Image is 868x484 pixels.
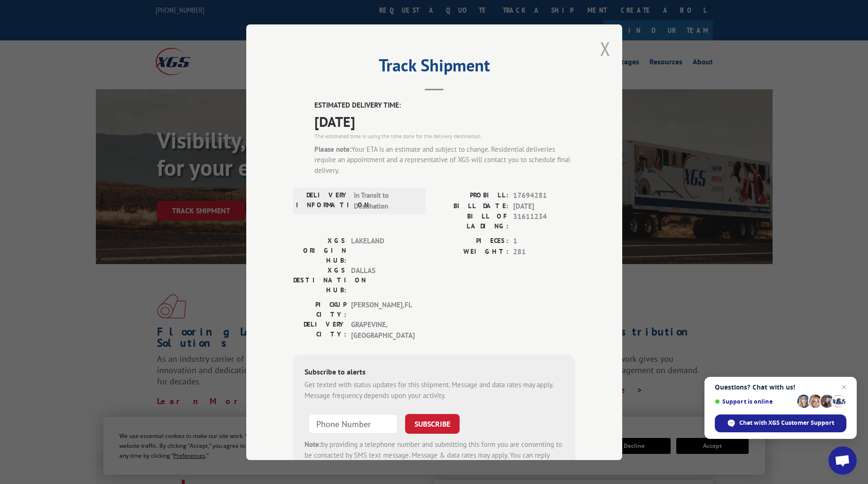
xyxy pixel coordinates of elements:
[305,439,564,471] div: by providing a telephone number and submitting this form you are consenting to be contacted by SM...
[305,366,564,380] div: Subscribe to alerts
[434,211,508,231] label: BILL OF LADING:
[314,110,575,132] span: [DATE]
[293,320,346,341] label: DELIVERY CITY:
[305,440,321,449] strong: Note:
[513,246,575,257] span: 281
[434,246,508,257] label: WEIGHT:
[715,414,846,432] div: Chat with XGS Customer Support
[513,190,575,201] span: 17694281
[513,211,575,231] span: 31611234
[351,300,414,320] span: [PERSON_NAME] , FL
[600,36,610,61] button: Close modal
[354,190,417,211] span: In Transit to Destination
[314,144,575,176] div: Your ETA is an estimate and subject to change. Residential deliveries require an appointment and ...
[314,144,352,153] strong: Please note:
[305,380,564,401] div: Get texted with status updates for this shipment. Message and data rates may apply. Message frequ...
[293,59,575,77] h2: Track Shipment
[829,446,857,475] div: Open chat
[838,382,850,393] span: Close chat
[434,236,508,247] label: PIECES:
[293,265,346,295] label: XGS DESTINATION HUB:
[434,201,508,211] label: BILL DATE:
[405,414,460,434] button: SUBSCRIBE
[513,236,575,247] span: 1
[351,320,414,341] span: GRAPEVINE , [GEOGRAPHIC_DATA]
[293,236,346,265] label: XGS ORIGIN HUB:
[308,414,398,434] input: Phone Number
[296,190,349,211] label: DELIVERY INFORMATION:
[434,190,508,201] label: PROBILL:
[351,236,414,265] span: LAKELAND
[293,300,346,320] label: PICKUP CITY:
[715,398,794,405] span: Support is online
[513,201,575,211] span: [DATE]
[351,265,414,295] span: DALLAS
[314,132,575,140] div: The estimated time is using the time zone for the delivery destination.
[314,100,575,111] label: ESTIMATED DELIVERY TIME:
[715,383,846,391] span: Questions? Chat with us!
[739,419,834,427] span: Chat with XGS Customer Support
